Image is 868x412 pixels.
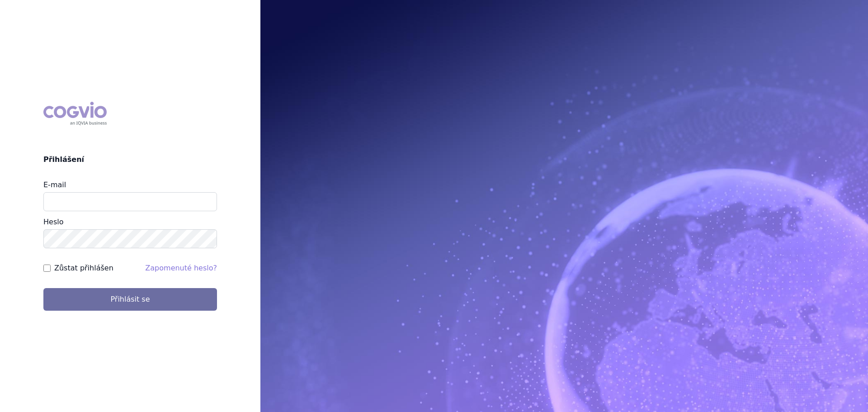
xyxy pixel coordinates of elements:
label: E-mail [43,180,66,189]
label: Heslo [43,218,63,226]
a: Zapomenuté heslo? [145,264,217,272]
h2: Přihlášení [43,154,217,165]
div: COGVIO [43,102,107,125]
button: Přihlásit se [43,288,217,311]
label: Zůstat přihlášen [54,263,113,274]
